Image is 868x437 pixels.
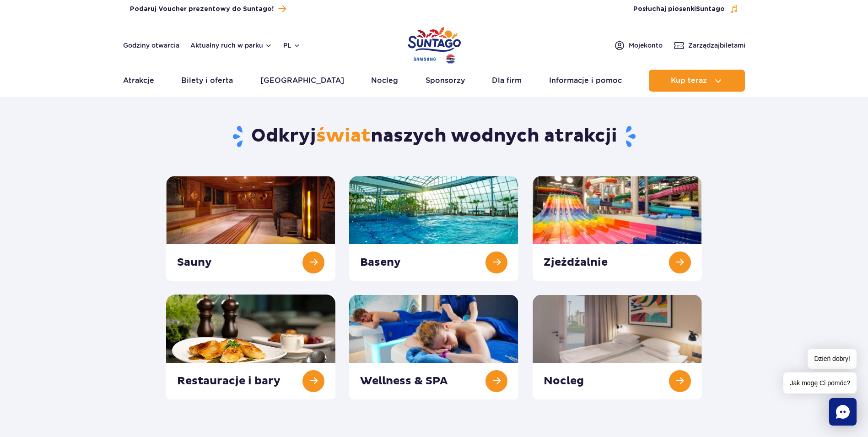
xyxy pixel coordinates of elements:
[696,6,725,12] span: Suntago
[123,70,154,92] a: Atrakcje
[629,41,663,50] span: Moje konto
[549,70,622,92] a: Informacje i pomoc
[190,42,272,49] button: Aktualny ruch w parku
[614,40,663,51] a: Mojekonto
[783,372,857,393] span: Jak mogę Ci pomóc?
[829,398,857,426] div: Chat
[130,5,274,14] span: Podaruj Voucher prezentowy do Suntago!
[130,3,286,15] a: Podaruj Voucher prezentowy do Suntago!
[316,125,371,147] span: świat
[633,5,725,14] span: Posłuchaj piosenki
[371,70,398,92] a: Nocleg
[166,125,702,148] h1: Odkryj naszych wodnych atrakcji
[260,70,344,92] a: [GEOGRAPHIC_DATA]
[633,5,739,14] button: Posłuchaj piosenkiSuntago
[808,349,857,369] span: Dzień dobry!
[123,41,179,50] a: Godziny otwarcia
[649,70,745,92] button: Kup teraz
[688,41,745,50] span: Zarządzaj biletami
[492,70,522,92] a: Dla firm
[671,76,707,85] span: Kup teraz
[408,23,461,65] a: Park of Poland
[426,70,465,92] a: Sponsorzy
[674,40,745,51] a: Zarządzajbiletami
[283,41,301,50] button: pl
[181,70,233,92] a: Bilety i oferta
